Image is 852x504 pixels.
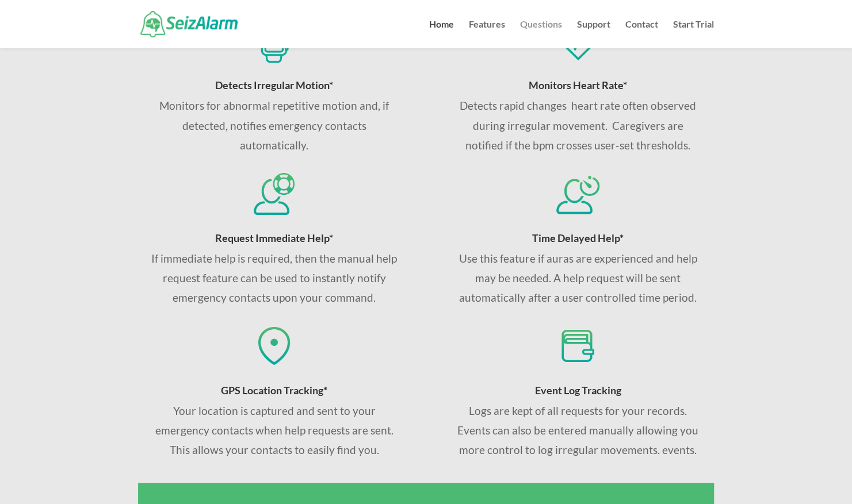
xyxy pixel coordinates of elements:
img: SeizAlarm [140,11,238,37]
span: Request Immediate Help* [215,232,333,244]
span: Time Delayed Help* [532,232,624,244]
span: Event Log Tracking [535,384,621,397]
a: Contact [625,20,658,48]
img: Request help if you think you are going to have a seizure [556,171,599,216]
a: Features [469,20,505,48]
a: Support [577,20,610,48]
span: GPS Location Tracking* [221,384,327,397]
p: Use this feature if auras are experienced and help may be needed. A help request will be sent aut... [454,249,701,308]
img: Request immediate help if you think you'll have a sizure [253,171,295,216]
p: If immediate help is required, then the manual help request feature can be used to instantly noti... [151,249,398,308]
span: Monitors Heart Rate* [529,79,627,91]
p: Logs are kept of all requests for your records. Events can also be entered manually allowing you ... [454,401,701,460]
a: Home [429,20,454,48]
div: Your location is captured and sent to your emergency contacts when help requests are sent. This a... [151,401,398,460]
img: GPS coordinates sent to contacts if seizure is detected [253,324,295,368]
a: Questions [520,20,562,48]
span: Detects Irregular Motion* [215,79,333,91]
p: Detects rapid changes heart rate often observed during irregular movement. Caregivers are notifie... [454,96,701,155]
p: Monitors for abnormal repetitive motion and, if detected, notifies emergency contacts automatically. [151,96,398,155]
a: Start Trial [673,20,714,48]
img: Track seizure events for your records and share with your doctor [556,324,599,368]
